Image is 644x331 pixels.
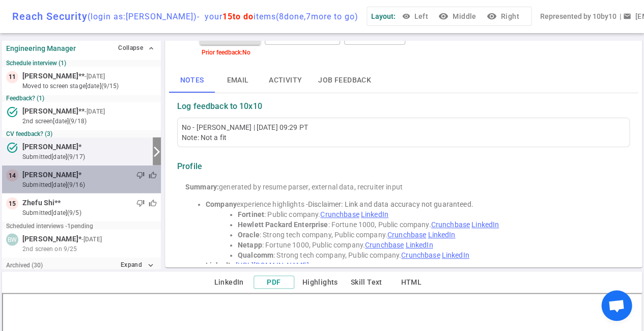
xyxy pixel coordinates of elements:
[6,261,43,268] small: Archived ( 30 )
[209,276,249,289] button: LinkedIn
[387,231,426,239] a: Crunchbase
[623,12,631,20] span: email
[136,171,145,179] span: thumb_down
[198,49,491,56] div: Prior feedback: No
[308,200,473,208] span: Disclaimer: Link and data accuracy not guaranteed.
[12,10,358,22] div: Reach Security
[401,251,440,259] a: Crunchbase
[320,210,359,218] a: Crunchbase
[147,44,155,52] span: expand_less
[6,95,157,102] small: Feedback? (1)
[238,250,622,260] li: : Strong tech company, Public company.
[169,68,638,93] div: basic tabs example
[22,141,78,152] span: [PERSON_NAME]
[236,261,309,269] a: [URL][DOMAIN_NAME]
[361,210,388,218] a: LinkedIn
[402,12,410,20] span: visibility
[471,220,499,229] a: LinkedIn
[149,171,157,179] span: thumb_up
[116,41,157,56] button: Collapse
[206,261,234,269] strong: LinkedIn
[22,169,78,180] span: [PERSON_NAME]
[22,180,157,189] small: submitted [DATE] (9/16)
[365,241,404,249] a: Crunchbase
[206,199,622,209] li: experience highlights -
[601,290,632,321] div: Open chat
[6,141,18,153] i: task_alt
[238,240,622,250] li: : Fortune 1000, Public company.
[206,260,622,270] li: :
[151,145,163,157] i: arrow_forward_ios
[185,182,622,192] div: generated by resume parser, external data, recruiter input
[310,68,379,93] button: Job feedback
[6,169,18,181] div: 14
[238,241,262,249] strong: Netapp
[22,152,149,161] small: submitted [DATE] (9/17)
[238,220,328,229] strong: Hewlett Packard Enterprise
[391,276,432,289] button: HTML
[136,199,145,207] span: thumb_down
[438,11,449,21] i: visibility
[222,12,254,21] span: 15 to do
[177,101,262,112] strong: Log feedback to 10x10
[22,244,77,253] span: 2nd screen on 9/25
[238,231,260,239] strong: Oracle
[6,106,18,118] i: task_alt
[254,275,294,289] button: PDF
[484,7,523,26] button: visibilityRight
[22,117,157,126] small: 2nd Screen [DATE] (9/18)
[6,222,93,229] small: Scheduled interviews - 1 pending
[22,106,78,117] span: [PERSON_NAME]
[6,233,18,245] div: BW
[6,44,76,52] strong: Engineering Manager
[22,81,157,91] small: moved to Screen stage [DATE] (9/15)
[238,251,273,259] strong: Qualcomm
[177,161,202,172] strong: Profile
[169,68,215,93] button: Notes
[346,276,387,289] button: Skill Text
[182,122,625,143] div: No - [PERSON_NAME] | [DATE] 09:29 PT Note: Not a fit
[400,7,432,26] button: Left
[146,260,155,269] i: expand_more
[486,11,496,21] i: visibility
[22,71,78,81] span: [PERSON_NAME]
[197,12,358,21] span: - your items ( 8 done, 7 more to go)
[405,241,433,249] a: LinkedIn
[118,257,157,272] button: Expandexpand_more
[238,219,622,230] li: : Fortune 1000, Public company.
[6,71,18,83] div: 11
[428,231,455,239] a: LinkedIn
[431,220,470,229] a: Crunchbase
[22,208,157,217] small: submitted [DATE] (9/5)
[238,230,622,240] li: : Strong tech company, Public company.
[436,7,480,26] button: visibilityMiddle
[81,234,102,243] small: - [DATE]
[261,68,310,93] button: Activity
[85,72,105,81] small: - [DATE]
[22,197,54,208] span: Zhefu Shi
[85,107,105,116] small: - [DATE]
[238,210,264,218] strong: Fortinet
[238,209,622,219] li: : Public company.
[149,199,157,207] span: thumb_up
[215,68,261,93] button: Email
[185,183,219,191] strong: Summary:
[371,12,396,20] span: Layout:
[6,60,157,67] small: Schedule interview (1)
[298,276,342,289] button: Highlights
[22,233,78,244] span: [PERSON_NAME]
[6,130,157,137] small: CV feedback? (3)
[88,12,197,21] span: (login as: [PERSON_NAME] )
[6,197,18,209] div: 15
[442,251,469,259] a: LinkedIn
[206,200,237,208] strong: Company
